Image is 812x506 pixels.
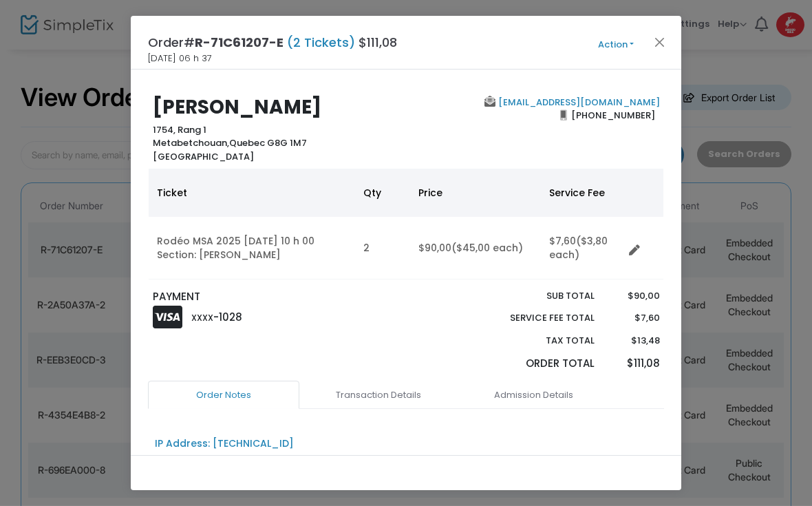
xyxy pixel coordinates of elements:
td: $7,60 [541,217,623,280]
p: $90,00 [608,289,659,303]
th: Ticket [149,169,355,217]
h4: Order# $111,08 [148,33,397,52]
a: Transaction Details [303,381,454,410]
span: Metabetchouan, [153,136,229,149]
span: ($3,80 each) [549,234,608,262]
p: $7,60 [608,311,659,325]
button: Action [575,37,657,52]
span: (2 Tickets) [284,34,359,51]
span: [PHONE_NUMBER] [567,105,660,127]
div: IP Address: [TECHNICAL_ID] [155,436,294,451]
p: $111,08 [608,356,659,372]
button: Close [651,33,669,51]
div: Data table [149,169,663,280]
p: Service Fee Total [478,311,595,325]
p: $13,48 [608,334,659,348]
th: Qty [355,169,410,217]
span: R-71C61207-E [195,34,284,51]
p: Order Total [478,356,595,372]
span: [DATE] 06 h 37 [148,52,212,65]
p: Sub total [478,289,595,303]
a: Admission Details [458,381,609,410]
th: Service Fee [541,169,623,217]
span: XXXX [191,312,213,324]
td: Rodéo MSA 2025 [DATE] 10 h 00 Section: [PERSON_NAME] [149,217,355,280]
p: Tax Total [478,334,595,348]
th: Price [410,169,541,217]
a: [EMAIL_ADDRESS][DOMAIN_NAME] [495,96,660,109]
b: [PERSON_NAME] [153,94,321,120]
span: ($45,00 each) [451,241,523,255]
p: PAYMENT [153,289,400,305]
td: 2 [355,217,410,280]
a: Order Notes [148,381,299,410]
b: 1754, Rang 1 Quebec G8G 1M7 [GEOGRAPHIC_DATA] [153,123,307,163]
td: $90,00 [410,217,541,280]
span: -1028 [213,310,242,324]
